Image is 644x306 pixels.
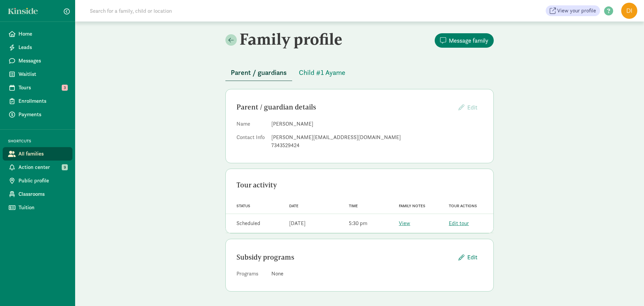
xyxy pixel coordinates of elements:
[236,252,453,263] div: Subsidy programs
[236,204,250,208] span: Status
[271,141,483,149] div: 7343529424
[18,97,67,105] span: Enrollments
[225,69,292,77] a: Parent / guardians
[449,220,469,227] a: Edit tour
[557,7,596,15] span: View your profile
[3,41,72,54] a: Leads
[3,174,72,187] a: Public profile
[236,120,266,131] dt: Name
[62,164,68,170] span: 9
[289,204,299,208] span: Date
[293,69,351,77] a: Child #1 Ayame
[18,70,67,78] span: Waitlist
[610,274,644,306] iframe: Chat Widget
[18,177,67,185] span: Public profile
[231,67,287,78] span: Parent / guardians
[18,57,67,65] span: Messages
[546,5,600,16] a: View your profile
[3,187,72,201] a: Classrooms
[293,64,351,81] button: Child #1 Ayame
[3,201,72,214] a: Tuition
[399,220,410,227] a: View
[3,68,72,81] a: Waitlist
[236,102,453,113] div: Parent / guardian details
[18,150,67,158] span: All families
[435,33,494,48] button: Message family
[271,133,483,141] div: [PERSON_NAME][EMAIL_ADDRESS][DOMAIN_NAME]
[3,108,72,121] a: Payments
[453,250,483,264] button: Edit
[3,94,72,108] a: Enrollments
[399,204,425,208] span: Family notes
[289,219,306,227] div: [DATE]
[3,161,72,174] a: Action center 9
[349,219,367,227] div: 5:30 pm
[449,36,488,45] span: Message family
[236,219,260,227] div: Scheduled
[62,85,68,91] span: 3
[236,133,266,152] dt: Contact Info
[467,103,477,111] span: Edit
[299,67,345,78] span: Child #1 Ayame
[18,111,67,119] span: Payments
[18,84,67,92] span: Tours
[86,4,274,17] input: Search for a family, child or location
[18,43,67,51] span: Leads
[349,204,358,208] span: Time
[467,253,477,262] span: Edit
[18,190,67,198] span: Classrooms
[3,147,72,161] a: All families
[271,270,483,278] div: None
[18,30,67,38] span: Home
[3,81,72,94] a: Tours 3
[236,180,483,190] div: Tour activity
[236,270,266,280] dt: Programs
[18,204,67,212] span: Tuition
[453,100,483,115] button: Edit
[225,64,292,81] button: Parent / guardians
[3,54,72,68] a: Messages
[449,204,477,208] span: Tour actions
[3,27,72,41] a: Home
[18,163,67,171] span: Action center
[271,120,483,128] dd: [PERSON_NAME]
[225,30,358,48] h2: Family profile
